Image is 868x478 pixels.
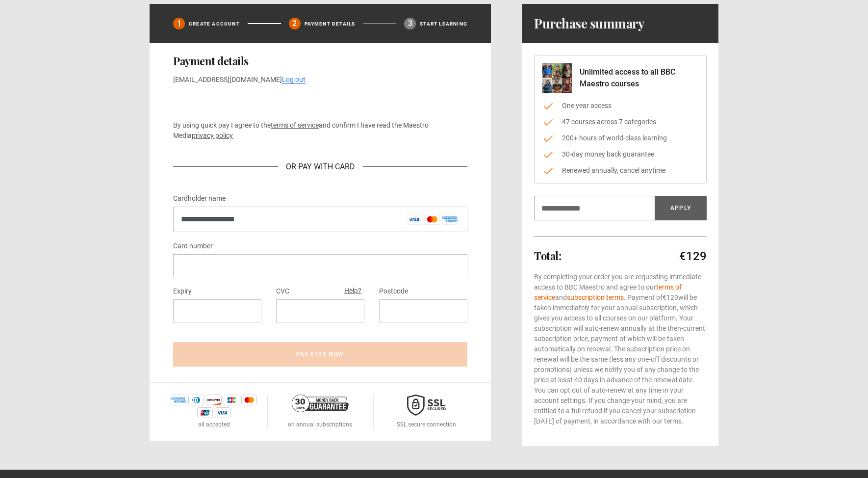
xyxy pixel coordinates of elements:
img: mastercard [241,395,257,405]
h2: Total: [534,250,561,262]
li: Renewed annually, cancel anytime [542,165,698,176]
li: One year access [542,101,698,111]
div: 3 [404,18,416,29]
a: Log out [282,76,306,84]
label: CVC [276,286,289,297]
li: 30-day money back guarantee [542,149,698,159]
iframe: Secure expiration date input frame [181,306,254,316]
p: on annual subscriptions [288,420,352,429]
p: [EMAIL_ADDRESS][DOMAIN_NAME] [173,75,467,85]
label: Postcode [379,286,408,297]
a: privacy policy [192,132,233,139]
button: Apply [655,196,707,220]
li: 200+ hours of world-class learning [542,133,698,143]
li: 47 courses across 7 categories [542,117,698,127]
p: By using quick pay I agree to the and confirm I have read the Maestro Media [173,120,467,141]
img: jcb [224,395,239,405]
p: Unlimited access to all BBC Maestro courses [580,66,698,90]
img: discover [206,395,222,405]
p: all accepted [198,420,230,429]
div: Or Pay With Card [278,161,363,173]
iframe: Secure payment button frame [173,93,467,112]
p: €129 [679,248,707,264]
h1: Purchase summary [534,16,644,31]
img: 30-day-money-back-guarantee-c866a5dd536ff72a469b.png [292,395,349,412]
label: Expiry [173,286,192,297]
img: unionpay [197,407,213,418]
p: By completing your order you are requesting immediate access to BBC Maestro and agree to our and ... [534,272,707,426]
div: 2 [289,18,301,29]
label: Cardholder name [173,193,226,205]
button: Pay €129 now [173,342,467,367]
p: Start learning [420,20,467,27]
p: Create Account [189,20,240,27]
img: visa [215,407,230,418]
label: Card number [173,240,213,252]
a: terms of service [271,121,319,129]
a: subscription terms [567,293,624,301]
span: €129 [663,293,678,301]
p: Payment details [305,20,356,27]
iframe: Secure card number input frame [181,261,460,270]
p: SSL secure connection [397,420,456,429]
iframe: Secure postal code input frame [387,306,460,316]
div: 1 [173,18,185,29]
h2: Payment details [173,55,467,67]
img: diners [188,395,204,405]
button: Help? [341,285,364,297]
img: amex [171,395,186,405]
iframe: Secure CVC input frame [284,306,357,316]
